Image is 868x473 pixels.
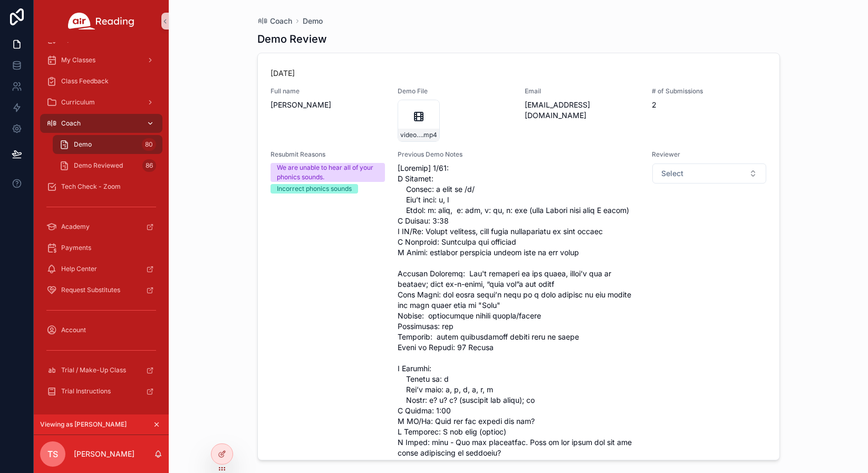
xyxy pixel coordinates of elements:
a: Class Feedback [40,72,162,91]
span: # of Submissions [652,87,766,95]
img: App logo [68,13,134,30]
a: Demo [303,16,323,26]
span: Resubmit Reasons [271,150,385,159]
span: Demo Reviewed [74,161,123,170]
div: 86 [142,159,156,172]
span: [PERSON_NAME] [271,100,385,110]
span: Email [525,87,639,95]
a: Account [40,321,162,340]
span: Previous Demo Notes [398,150,640,159]
span: Trial Instructions [61,387,111,395]
button: Select Button [652,163,766,184]
span: Demo [74,140,92,149]
a: Academy [40,217,162,236]
div: We are unable to hear all of your phonics sounds. [277,163,379,182]
a: Trial Instructions [40,382,162,401]
p: [PERSON_NAME] [74,449,134,459]
a: Tech Check - Zoom [40,177,162,196]
a: Curriculum [40,93,162,112]
span: TS [47,448,58,460]
span: Curriculum [61,98,95,107]
iframe: Spotlight [1,51,20,70]
a: My Classes [40,51,162,70]
a: Payments [40,238,162,257]
span: Coach [61,119,81,128]
span: Select [661,168,683,179]
span: Reviewer [652,150,766,159]
a: Demo80 [53,135,162,154]
span: video1932751099 [400,131,422,139]
a: Coach [40,114,162,133]
p: [DATE] [271,68,295,79]
span: Help Center [61,265,97,273]
a: Help Center [40,259,162,278]
span: 2 [652,100,766,110]
div: 80 [142,138,156,151]
span: Tech Check - Zoom [61,182,121,191]
span: Trial / Make-Up Class [61,366,126,374]
span: Class Feedback [61,77,109,85]
span: Full name [271,87,385,95]
div: Incorrect phonics sounds [277,184,352,194]
span: [EMAIL_ADDRESS][DOMAIN_NAME] [525,100,639,121]
span: .mp4 [422,131,437,139]
a: Request Substitutes [40,281,162,300]
h1: Demo Review [257,32,327,46]
a: Trial / Make-Up Class [40,361,162,380]
span: Payments [61,244,91,252]
span: Coach [270,16,292,26]
div: scrollable content [34,42,169,414]
a: Coach [257,16,292,26]
span: Demo File [398,87,512,95]
a: Demo Reviewed86 [53,156,162,175]
span: Viewing as [PERSON_NAME] [40,420,127,429]
span: Academy [61,223,90,231]
span: Account [61,326,86,334]
span: Request Substitutes [61,286,120,294]
span: My Classes [61,56,95,64]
